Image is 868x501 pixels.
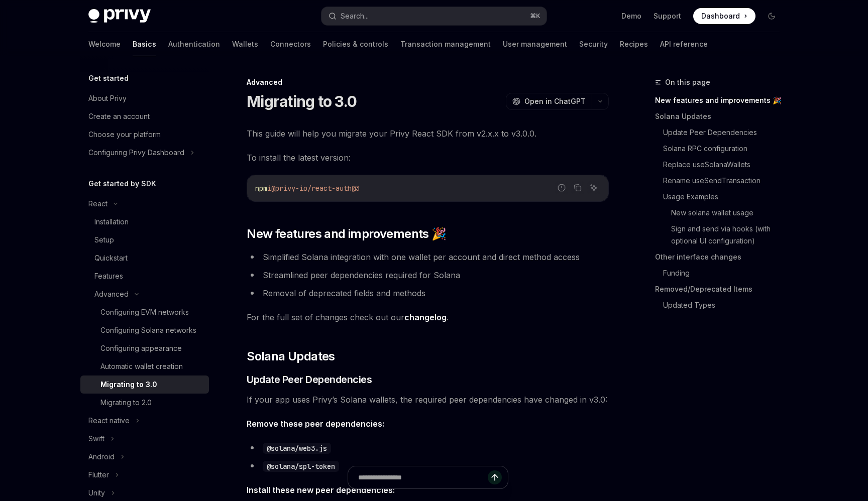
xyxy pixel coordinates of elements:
li: Removal of deprecated fields and methods [247,286,609,300]
a: New solana wallet usage [671,205,788,221]
a: Sign and send via hooks (with optional UI configuration) [671,221,788,249]
div: Create an account [88,110,150,122]
a: Policies & controls [323,32,388,56]
a: Setup [80,231,209,249]
a: Solana Updates [655,108,788,124]
div: Quickstart [94,252,128,264]
a: Recipes [620,32,648,56]
a: Removed/Deprecated Items [655,281,788,297]
a: Update Peer Dependencies [663,124,788,141]
h5: Get started by SDK [88,178,156,190]
a: Migrating to 3.0 [80,375,209,394]
a: Rename useSendTransaction [663,173,788,189]
code: @solana/web3.js [263,443,331,454]
div: Flutter [88,469,109,481]
div: Automatic wallet creation [100,360,183,372]
a: Migrating to 2.0 [80,394,209,412]
div: About Privy [88,92,127,104]
a: Choose your platform [80,126,209,144]
a: Transaction management [400,32,491,56]
a: Basics [133,32,156,56]
div: Unity [88,487,105,499]
button: Toggle dark mode [764,8,780,24]
button: Send message [488,470,502,484]
a: Features [80,267,209,285]
a: Updated Types [663,297,788,313]
a: Demo [621,11,641,21]
span: This guide will help you migrate your Privy React SDK from v2.x.x to v3.0.0. [247,127,609,141]
a: New features and improvements 🎉 [655,92,788,108]
a: Installation [80,213,209,231]
div: Choose your platform [88,129,161,141]
div: Features [94,270,123,282]
div: React [88,198,107,210]
li: Streamlined peer dependencies required for Solana [247,268,609,282]
span: To install the latest version: [247,151,609,165]
code: @solana/spl-token [263,461,339,472]
span: On this page [665,76,710,88]
div: Android [88,451,115,463]
a: changelog [404,312,447,323]
a: Configuring appearance [80,339,209,357]
div: Advanced [247,77,609,87]
a: Connectors [270,32,311,56]
a: Replace useSolanaWallets [663,157,788,173]
a: Authentication [168,32,220,56]
a: Dashboard [693,8,755,24]
span: Solana Updates [247,348,335,364]
a: Quickstart [80,249,209,267]
div: Swift [88,433,104,445]
a: Usage Examples [663,189,788,205]
button: Open in ChatGPT [506,93,592,110]
span: Update Peer Dependencies [247,372,372,387]
h5: Get started [88,72,129,84]
a: Other interface changes [655,249,788,265]
li: Simplified Solana integration with one wallet per account and direct method access [247,250,609,264]
div: Configuring appearance [100,342,182,354]
button: Ask AI [587,181,600,194]
span: @privy-io/react-auth@3 [271,184,360,193]
a: API reference [660,32,708,56]
span: New features and improvements 🎉 [247,226,446,242]
span: npm [255,184,267,193]
div: Migrating to 3.0 [100,379,157,391]
a: Funding [663,265,788,281]
div: Configuring Privy Dashboard [88,147,184,159]
button: Copy the contents from the code block [571,181,584,194]
div: Migrating to 2.0 [100,397,152,409]
a: Welcome [88,32,121,56]
strong: Remove these peer dependencies: [247,419,384,429]
button: Search...⌘K [321,7,547,25]
div: Advanced [94,288,129,300]
div: Search... [341,10,369,22]
a: Security [579,32,608,56]
div: Configuring Solana networks [100,324,196,336]
span: If your app uses Privy’s Solana wallets, the required peer dependencies have changed in v3.0: [247,393,609,407]
a: User management [503,32,567,56]
div: Setup [94,234,114,246]
a: About Privy [80,89,209,107]
a: Wallets [232,32,258,56]
span: i [267,184,271,193]
div: Configuring EVM networks [100,306,189,318]
div: React native [88,415,130,427]
a: Automatic wallet creation [80,357,209,375]
button: Report incorrect code [555,181,568,194]
a: Configuring EVM networks [80,303,209,321]
a: Support [654,11,681,21]
span: Open in ChatGPT [524,96,586,106]
a: Create an account [80,107,209,126]
a: Configuring Solana networks [80,321,209,339]
span: For the full set of changes check out our . [247,310,609,324]
span: Dashboard [701,11,740,21]
a: Solana RPC configuration [663,141,788,157]
span: ⌘ K [530,12,540,20]
h1: Migrating to 3.0 [247,92,357,110]
div: Installation [94,216,129,228]
img: dark logo [88,9,151,23]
